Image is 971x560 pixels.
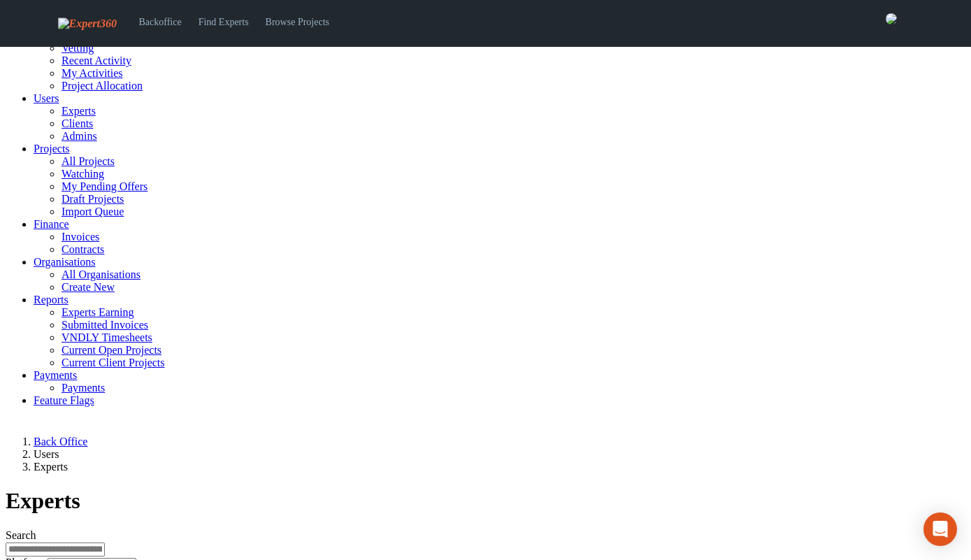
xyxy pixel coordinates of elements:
a: Users [34,92,59,104]
a: Draft Projects [62,193,124,205]
a: Reports [34,294,69,306]
div: Open Intercom Messenger [923,512,957,546]
img: Expert360 [58,17,117,30]
a: Contracts [62,243,104,255]
a: Experts Earning [62,306,134,318]
a: Payments [34,369,77,381]
a: Create New [62,281,115,293]
a: Project Allocation [62,80,143,92]
a: Experts [62,105,96,117]
a: Current Client Projects [62,357,165,368]
a: Submitted Invoices [62,319,148,331]
a: All Projects [62,155,115,167]
label: Search [6,529,36,541]
a: My Pending Offers [62,180,148,192]
li: Experts [34,461,965,473]
a: Invoices [62,231,99,243]
a: Current Open Projects [62,344,161,356]
a: Watching [62,168,104,180]
a: VNDLY Timesheets [62,331,152,343]
a: Feature Flags [34,394,94,406]
a: Clients [62,117,93,129]
img: 0421c9a1-ac87-4857-a63f-b59ed7722763-normal.jpeg [886,13,897,24]
a: Vetting [62,42,94,54]
a: Admins [62,130,97,142]
a: My Activities [62,67,123,79]
a: Import Queue [62,206,124,217]
a: Organisations [34,256,96,268]
a: Projects [34,143,70,155]
a: Payments [62,382,105,394]
a: All Organisations [62,268,141,280]
a: Finance [34,218,69,230]
li: Users [34,448,965,461]
a: Back Office [34,436,87,447]
a: Recent Activity [62,55,131,66]
h1: Experts [6,488,965,514]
